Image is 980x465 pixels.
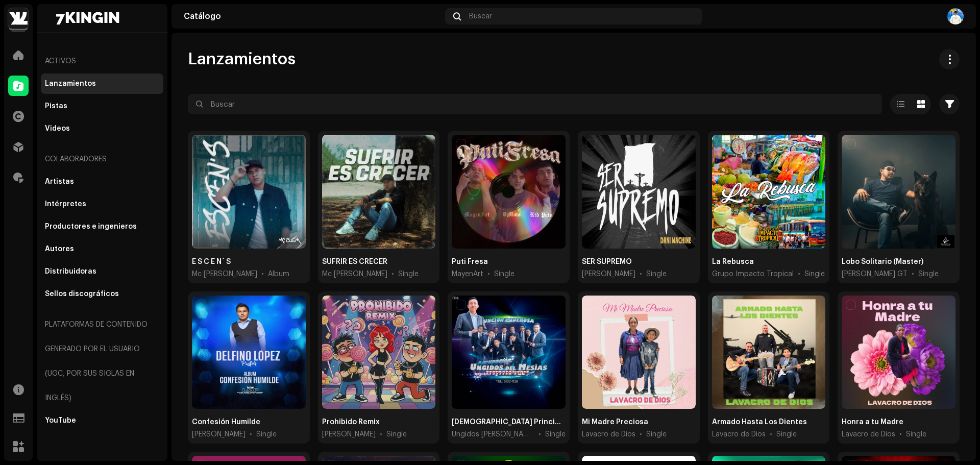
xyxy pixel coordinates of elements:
[640,429,642,439] span: •
[380,429,382,439] span: •
[45,102,67,110] div: Pistas
[41,239,163,259] re-m-nav-item: Autores
[842,257,923,267] div: Lobo Solitario (Master)
[322,269,387,279] span: Mc Clem
[41,118,163,139] re-m-nav-item: Videos
[842,269,908,279] span: Chapin Charles GT
[798,269,800,279] span: •
[712,429,766,439] span: Lavacro de Dios
[41,147,163,172] re-a-nav-header: Colaboradores
[322,257,387,267] div: SUFRIR ES CRECER
[918,269,939,279] div: Single
[582,269,635,279] span: Dani Machine
[494,269,514,279] div: Single
[452,269,483,279] span: MayenArt
[45,80,96,88] div: Lanzamientos
[899,429,902,439] span: •
[842,429,895,439] span: Lavacro de Dios
[45,267,96,276] div: Distribuidoras
[41,96,163,116] re-m-nav-item: Pistas
[452,429,534,439] span: Ungidos del Mesías
[640,269,642,279] span: •
[41,261,163,282] re-m-nav-item: Distribuidoras
[545,429,566,439] div: Single
[906,429,926,439] div: Single
[646,269,667,279] div: Single
[45,223,137,231] div: Productores e ingenieros
[842,417,903,427] div: Honra a tu Madre
[452,417,566,427] div: Jesus Principe de Paz
[947,8,964,25] img: 5366e213-5bb1-4d4a-9cd9-7d77728e99b5
[41,284,163,304] re-m-nav-item: Sellos discográficos
[646,429,667,439] div: Single
[192,417,260,427] div: Confesión Humilde
[8,8,29,29] img: a0cb7215-512d-4475-8dcc-39c3dc2549d0
[712,257,754,267] div: La Rebusca
[188,94,882,114] input: Buscar
[41,312,163,410] re-a-nav-header: Plataformas de contenido generado por el usuario (UGC, por sus siglas en inglés)
[398,269,419,279] div: Single
[41,216,163,237] re-m-nav-item: Productores e ingenieros
[582,429,635,439] span: Lavacro de Dios
[386,429,407,439] div: Single
[45,178,74,186] div: Artistas
[192,269,257,279] span: Mc Clem
[184,12,441,20] div: Catálogo
[322,417,380,427] div: Prohibido Remix
[45,200,86,208] div: Intérpretes
[712,269,794,279] span: Grupo Impacto Tropical
[192,429,246,439] span: Delfino López Pastor
[261,269,264,279] span: •
[250,429,252,439] span: •
[41,410,163,431] re-m-nav-item: YouTube
[770,429,772,439] span: •
[582,257,632,267] div: SER SUPREMO
[41,74,163,94] re-m-nav-item: Lanzamientos
[391,269,394,279] span: •
[45,290,119,298] div: Sellos discográficos
[45,245,74,253] div: Autores
[268,269,289,279] div: Album
[912,269,914,279] span: •
[41,172,163,192] re-m-nav-item: Artistas
[322,429,376,439] span: Manrow
[452,257,488,267] div: Puti Fresa
[45,125,70,133] div: Videos
[487,269,490,279] span: •
[188,49,296,69] span: Lanzamientos
[804,269,825,279] div: Single
[469,12,492,20] span: Buscar
[776,429,797,439] div: Single
[256,429,277,439] div: Single
[712,417,807,427] div: Armado Hasta Los Dientes
[538,429,541,439] span: •
[582,417,648,427] div: Mi Madre Preciosa
[45,417,76,425] div: YouTube
[192,257,231,267] div: E S C E N´ S
[41,194,163,214] re-m-nav-item: Intérpretes
[41,49,163,74] re-a-nav-header: Activos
